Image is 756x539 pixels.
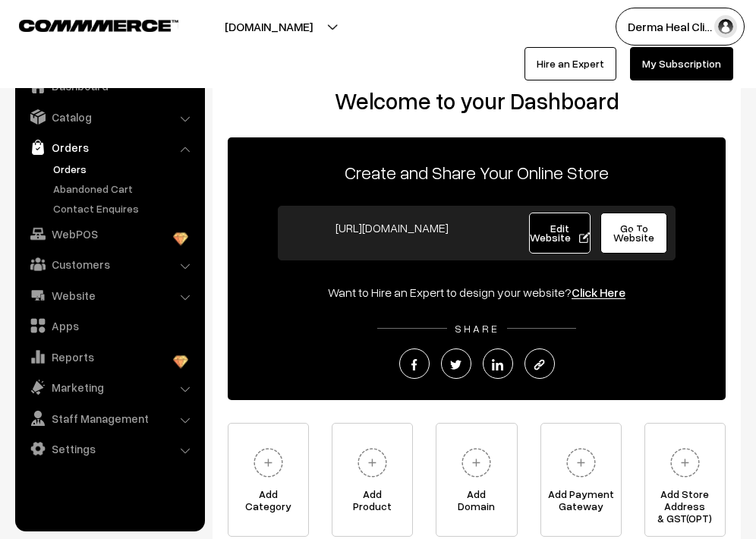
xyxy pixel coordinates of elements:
span: Add Product [332,488,412,519]
a: AddProduct [332,423,413,537]
a: Staff Management [19,405,200,432]
a: Catalog [19,103,200,131]
a: Click Here [572,285,625,300]
span: Go To Website [613,222,654,244]
button: [DOMAIN_NAME] [172,8,366,46]
a: Orders [19,134,200,161]
img: plus.svg [351,442,393,484]
span: Add Category [228,488,308,519]
img: plus.svg [455,442,497,484]
a: Apps [19,312,200,339]
a: Marketing [19,374,200,401]
img: plus.svg [560,442,602,484]
a: Hire an Expert [524,47,616,80]
a: Reports [19,343,200,370]
img: COMMMERCE [19,20,178,31]
a: My Subscription [630,47,733,80]
a: AddDomain [436,423,517,537]
h2: Welcome to your Dashboard [228,87,726,115]
a: Edit Website [529,213,591,254]
a: Abandoned Cart [49,181,200,197]
span: SHARE [447,322,507,335]
img: plus.svg [247,442,289,484]
a: WebPOS [19,220,200,247]
span: Add Payment Gateway [541,488,621,519]
a: Settings [19,435,200,462]
a: Contact Enquires [49,200,200,216]
span: Add Domain [436,488,516,519]
a: AddCategory [228,423,309,537]
a: COMMMERCE [19,15,152,33]
span: Add Store Address & GST(OPT) [645,488,725,519]
p: Create and Share Your Online Store [228,159,726,186]
img: plus.svg [664,442,706,484]
a: Add PaymentGateway [540,423,622,537]
a: Customers [19,251,200,278]
div: Want to Hire an Expert to design your website? [228,283,726,301]
span: Edit Website [530,222,590,244]
img: user [714,15,737,38]
a: Go To Website [600,213,667,254]
a: Website [19,282,200,309]
a: Add Store Address& GST(OPT) [644,423,726,537]
button: Derma Heal Cli… [616,8,745,46]
a: Orders [49,161,200,177]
